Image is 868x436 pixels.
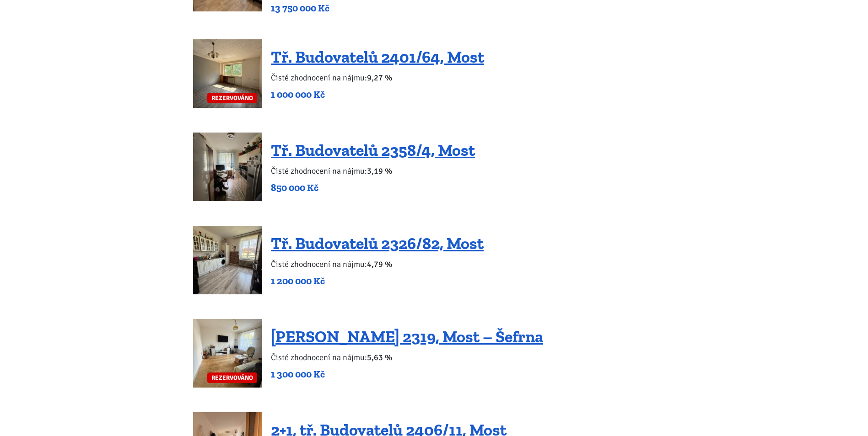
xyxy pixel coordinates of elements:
b: 9,27 % [367,73,392,83]
p: Čisté zhodnocení na nájmu: [271,258,484,271]
a: Tř. Budovatelů 2401/64, Most [271,47,484,67]
b: 4,79 % [367,259,392,269]
span: REZERVOVÁNO [207,372,257,383]
a: REZERVOVÁNO [193,319,262,388]
span: REZERVOVÁNO [207,93,257,103]
p: Čisté zhodnocení na nájmu: [271,351,543,364]
p: 1 200 000 Kč [271,275,484,287]
p: 13 750 000 Kč [271,2,675,15]
b: 3,19 % [367,166,392,176]
p: 1 300 000 Kč [271,368,543,381]
p: Čisté zhodnocení na nájmu: [271,71,484,84]
a: [PERSON_NAME] 2319, Most – Šefrna [271,327,543,346]
a: Tř. Budovatelů 2358/4, Most [271,140,475,160]
a: Tř. Budovatelů 2326/82, Most [271,234,484,253]
p: 1 000 000 Kč [271,88,484,101]
p: 850 000 Kč [271,181,475,194]
b: 5,63 % [367,352,392,362]
a: REZERVOVÁNO [193,39,262,108]
p: Čisté zhodnocení na nájmu: [271,165,475,177]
